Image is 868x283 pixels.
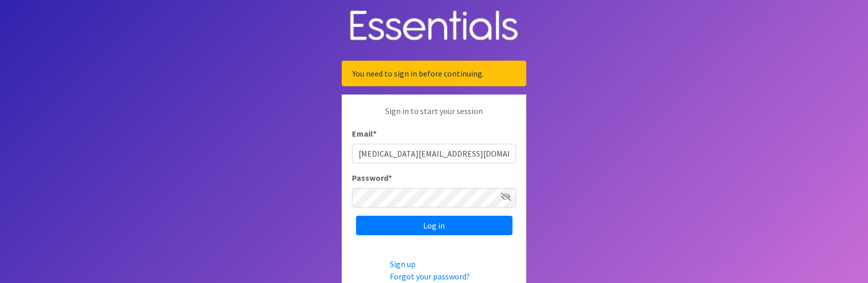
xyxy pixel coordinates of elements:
p: Sign in to start your session [352,105,516,127]
label: Password [352,172,392,184]
abbr: required [373,128,377,139]
label: Email [352,127,377,140]
div: You need to sign in before continuing. [342,61,526,86]
abbr: required [388,173,392,183]
input: Log in [356,216,512,235]
a: Forgot your password? [390,271,470,281]
a: Sign up [390,259,416,269]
